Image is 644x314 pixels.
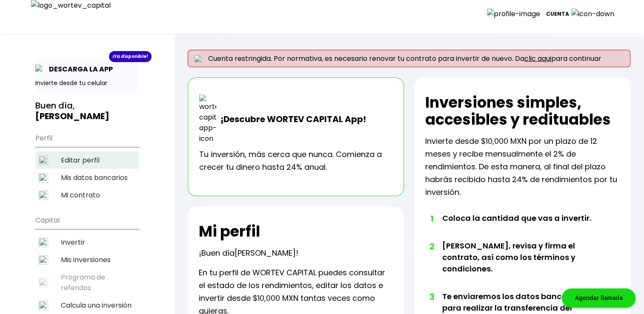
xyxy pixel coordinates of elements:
img: wortev-capital-app-icon [199,94,216,144]
a: Editar perfil [35,151,139,169]
img: error-circle.svg [195,55,201,62]
p: Invierte desde $10,000 MXN por un plazo de 12 meses y recibe mensualmente el 2% de rendimientos. ... [425,135,619,199]
img: app-icon [35,65,45,74]
h2: Inversiones simples, accesibles y redituables [425,94,619,128]
span: 1 [429,212,434,225]
li: Coloca la cantidad que vas a invertir. [442,212,600,240]
img: datos-icon.svg [39,173,48,183]
a: Mi contrato [35,186,139,204]
span: Cuenta restringida. Por normativa, es necesario renovar tu contrato para invertir de nuevo. Da pa... [208,54,601,63]
a: Calcula una inversión [35,297,139,314]
img: profile-image [487,9,546,19]
div: Agendar llamada [562,288,635,308]
img: editar-icon.svg [39,156,48,165]
p: Tu inversión, más cerca que nunca. Comienza a crecer tu dinero hasta 24% anual. [199,148,392,174]
span: 3 [429,291,434,303]
p: Invierte desde tu celular [35,79,139,88]
span: [PERSON_NAME] [235,248,296,258]
p: DESCARGA LA APP [45,64,113,74]
ul: Perfil [35,128,139,204]
img: icon-down [569,9,620,19]
b: [PERSON_NAME] [35,110,109,122]
p: ¡Buen día ! [199,247,298,260]
img: calculadora-icon.svg [39,301,48,310]
div: ¡Ya disponible! [109,51,152,62]
li: [PERSON_NAME], revisa y firma el contrato, así como los términos y condiciones. [442,240,600,291]
p: Cuenta [546,8,569,20]
p: ¡Descubre WORTEV CAPITAL App! [216,113,366,126]
img: inversiones-icon.svg [39,255,48,265]
h3: Buen día, [35,100,139,122]
a: Invertir [35,234,139,251]
img: invertir-icon.svg [39,238,48,247]
a: Mis datos bancarios [35,169,139,186]
a: Mis inversiones [35,251,139,268]
a: clic aqui [524,54,551,63]
img: contrato-icon.svg [39,191,48,200]
span: 2 [429,240,434,253]
h2: Mi perfil [199,223,260,240]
